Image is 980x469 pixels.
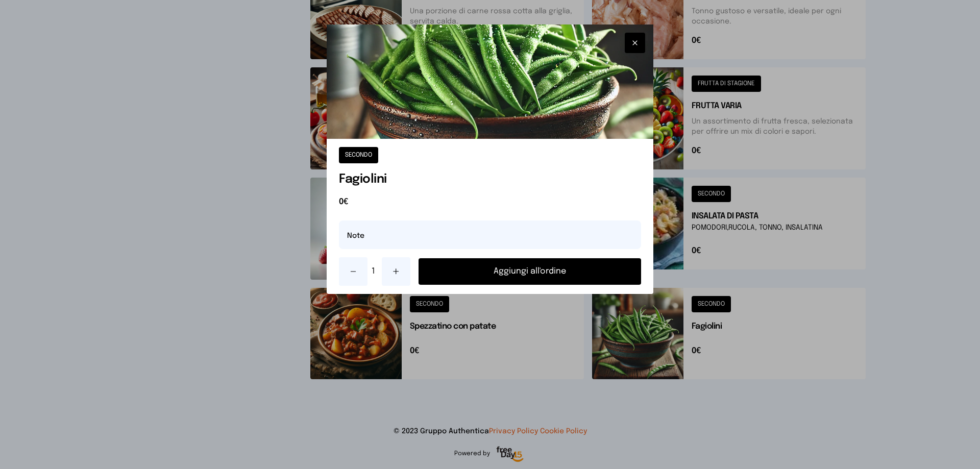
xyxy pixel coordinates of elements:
span: 1 [372,265,378,278]
button: SECONDO [339,147,378,163]
img: Fagiolini [327,24,653,139]
h1: Fagiolini [339,171,641,188]
span: 0€ [339,196,641,208]
button: Aggiungi all'ordine [419,258,641,285]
